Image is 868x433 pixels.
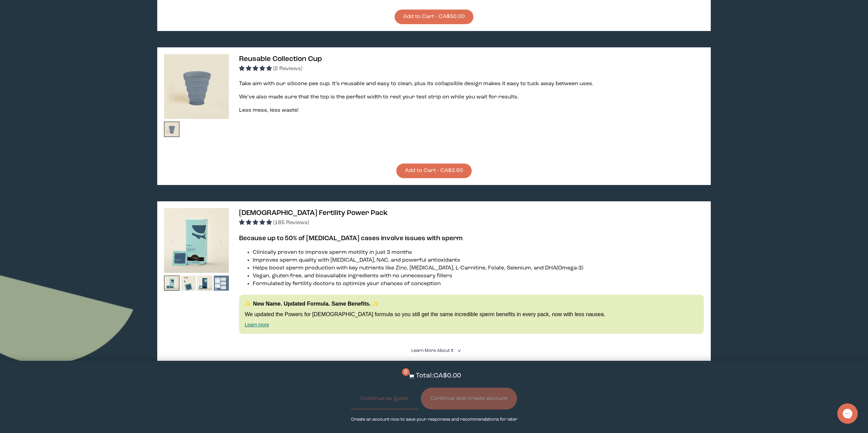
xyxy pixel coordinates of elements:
p: We updated the Powers for [DEMOGRAPHIC_DATA] formula so you still get the same incredible sperm b... [245,311,698,318]
span: 0 [402,368,410,376]
p: Take aim with our silicone pee cup. It’s reusable and easy to clean, plus its collapsible design ... [239,80,704,88]
iframe: Gorgias live chat messenger [834,401,861,426]
p: Total: CA$0.00 [416,371,461,381]
span: Reusable Collection Cup [239,56,322,63]
p: Create an account now to save your responses and recommendations for later [351,416,517,423]
strong: ✨ New Name. Updated Formula. Same Benefits. ✨ [245,301,379,307]
span: [DEMOGRAPHIC_DATA] Fertility Power Pack [239,210,388,217]
img: thumbnail image [164,276,179,291]
img: thumbnail image [197,276,212,291]
a: Learn more [245,322,269,327]
li: Improves sperm quality with [MEDICAL_DATA], NAC, and powerful antioxidants [253,257,704,264]
button: Continue and create account [421,388,517,409]
li: Clinically proven to improve sperm motility in just 3 months [253,249,704,257]
span: Learn More About it [411,349,454,353]
summary: Learn More About it < [411,347,457,354]
h3: Because up to 50% of [MEDICAL_DATA] cases involve issues with sperm [239,234,704,243]
i: < [455,349,462,353]
li: Formulated by fertility doctors to optimize your chances of conception [253,280,704,288]
span: 5.00 stars [239,66,273,72]
li: Vegan, gluten-free, and bioavailable ingredients with no unnecessary fillers [253,272,704,280]
span: 4.94 stars [239,220,273,226]
img: thumbnail image [181,276,196,291]
button: Add to Cart - CA$50.00 [395,10,473,24]
p: We’ve also made sure that the top is the perfect width to rest your test strip on while you wait ... [239,93,704,101]
span: (2 Reviews) [273,66,302,72]
img: thumbnail image [164,54,229,119]
button: Continue as guest [351,388,418,409]
li: Helps boost sperm production with key nutrients like Zinc, [MEDICAL_DATA], L-Carnitine, Folate, S... [253,264,704,272]
p: Less mess, less waste! [239,107,704,114]
button: Add to Cart - CA$3.60 [396,164,472,178]
img: thumbnail image [214,276,229,291]
span: (185 Reviews) [273,220,309,226]
img: thumbnail image [164,122,179,137]
img: thumbnail image [164,208,229,273]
